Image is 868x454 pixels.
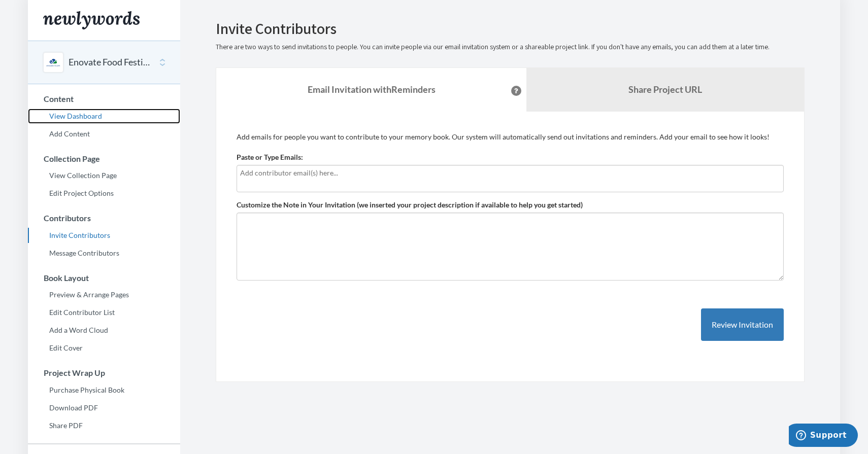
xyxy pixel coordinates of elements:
[237,200,583,210] label: Customize the Note in Your Invitation (we inserted your project description if available to help ...
[28,323,180,338] a: Add a Word Cloud
[28,126,180,142] a: Add Content
[28,186,180,201] a: Edit Project Options
[69,56,151,69] button: Enovate Food Festival
[308,84,436,95] strong: Email Invitation with Reminders
[28,368,180,377] h3: Project Wrap Up
[28,418,180,433] a: Share PDF
[28,154,180,163] h3: Collection Page
[28,273,180,283] h3: Book Layout
[43,11,140,29] img: Newlywords logo
[240,167,780,179] input: Add contributor email(s) here...
[216,42,805,52] p: There are two ways to send invitations to people. You can invite people via our email invitation ...
[28,168,180,183] a: View Collection Page
[216,20,805,37] h2: Invite Contributors
[28,228,180,243] a: Invite Contributors
[28,382,180,398] a: Purchase Physical Book
[628,84,702,95] b: Share Project URL
[28,340,180,356] a: Edit Cover
[28,109,180,124] a: View Dashboard
[28,305,180,320] a: Edit Contributor List
[28,246,180,261] a: Message Contributors
[237,132,784,142] p: Add emails for people you want to contribute to your memory book. Our system will automatically s...
[237,152,303,162] label: Paste or Type Emails:
[28,94,180,103] h3: Content
[28,400,180,415] a: Download PDF
[701,308,784,341] button: Review Invitation
[789,424,858,449] iframe: Opens a widget where you can chat to one of our agents
[28,287,180,302] a: Preview & Arrange Pages
[28,214,180,223] h3: Contributors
